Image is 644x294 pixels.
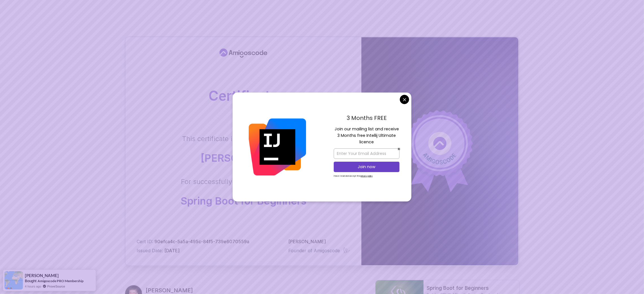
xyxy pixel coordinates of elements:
[25,273,59,278] span: [PERSON_NAME]
[181,195,306,207] p: Spring Boot for Beginners
[288,238,350,245] p: [PERSON_NAME]
[155,239,250,244] span: 90efca4c-5a5a-495c-84f5-739e6070559a
[182,134,305,143] p: This certificate is proudly presented to:
[5,271,23,289] img: provesource social proof notification image
[137,238,250,245] p: Cert ID:
[25,284,40,289] span: 4 hours ago
[427,284,516,292] h2: Spring Boot for Beginners
[37,279,83,283] a: Amigoscode PRO Membership
[137,89,350,103] h2: Certificate
[182,152,305,164] p: [PERSON_NAME]
[46,284,64,289] a: ProveSource
[165,248,180,253] span: [DATE]
[25,278,36,283] span: Bought
[288,247,340,254] p: Founder of Amigoscode
[181,177,306,186] p: For successfully completing the course:
[137,247,250,254] p: Issued Date:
